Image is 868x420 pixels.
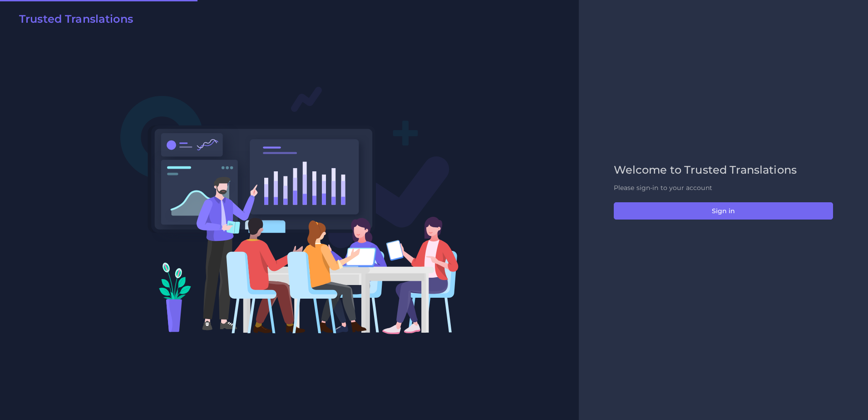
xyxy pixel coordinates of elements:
h2: Welcome to Trusted Translations [614,164,833,177]
a: Trusted Translations [13,13,133,29]
img: Login V2 [120,86,459,335]
button: Sign in [614,202,833,220]
p: Please sign-in to your account [614,183,833,193]
h2: Trusted Translations [19,13,133,26]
